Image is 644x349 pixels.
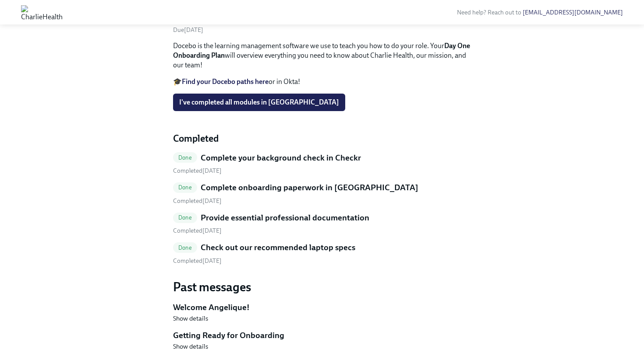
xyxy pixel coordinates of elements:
[173,227,222,234] span: Wednesday, September 3rd 2025, 6:36 pm
[173,42,470,59] strong: Day One Onboarding Plan
[523,9,623,16] a: [EMAIL_ADDRESS][DOMAIN_NAME]
[173,167,222,174] span: Wednesday, September 3rd 2025, 6:32 pm
[457,9,623,16] span: Need help? Reach out to
[173,152,471,175] a: DoneComplete your background check in Checkr Completed[DATE]
[173,154,197,161] span: Done
[173,314,208,323] button: Show details
[201,242,355,253] h5: Check out our recommended laptop specs
[173,214,197,221] span: Done
[201,182,418,193] h5: Complete onboarding paperwork in [GEOGRAPHIC_DATA]
[201,212,369,223] h5: Provide essential professional documentation
[182,77,269,86] a: Find your Docebo paths here
[173,182,471,205] a: DoneComplete onboarding paperwork in [GEOGRAPHIC_DATA] Completed[DATE]
[173,212,471,235] a: DoneProvide essential professional documentation Completed[DATE]
[173,257,222,265] span: Saturday, September 13th 2025, 12:49 pm
[173,132,471,145] h4: Completed
[173,41,471,70] p: Docebo is the learning management software we use to teach you how to do your role. Your will ove...
[173,302,471,313] h5: Welcome Angelique!
[173,197,222,205] span: Wednesday, September 3rd 2025, 6:32 pm
[173,184,197,191] span: Done
[179,98,339,107] span: I've completed all modules in [GEOGRAPHIC_DATA]
[173,26,203,34] span: Due [DATE]
[173,77,471,87] p: 🎓 or in Okta!
[173,279,471,295] h3: Past messages
[21,5,63,19] img: CharlieHealth
[173,94,345,111] button: I've completed all modules in [GEOGRAPHIC_DATA]
[173,244,197,251] span: Done
[173,242,471,265] a: DoneCheck out our recommended laptop specs Completed[DATE]
[201,152,361,164] h5: Complete your background check in Checkr
[173,330,471,341] h5: Getting Ready for Onboarding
